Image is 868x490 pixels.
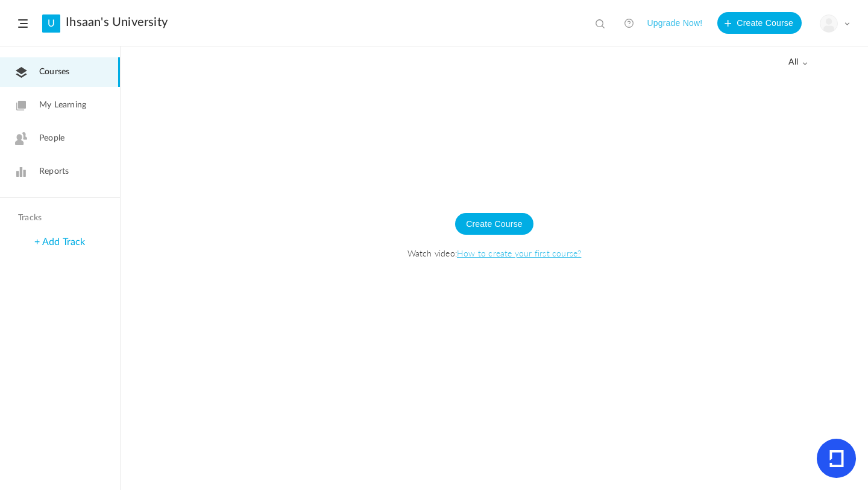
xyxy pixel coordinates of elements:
[647,12,702,34] button: Upgrade Now!
[39,132,64,145] span: People
[820,15,837,32] img: user-image.png
[66,15,168,30] a: Ihsaan's University
[788,57,808,68] span: all
[18,213,99,223] h4: Tracks
[39,99,86,112] span: My Learning
[42,14,60,33] a: U
[133,247,856,259] span: Watch video:
[455,213,533,235] button: Create Course
[457,247,581,259] a: How to create your first course?
[39,66,69,78] span: Courses
[717,12,802,34] button: Create Course
[39,165,69,178] span: Reports
[34,237,85,247] a: + Add Track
